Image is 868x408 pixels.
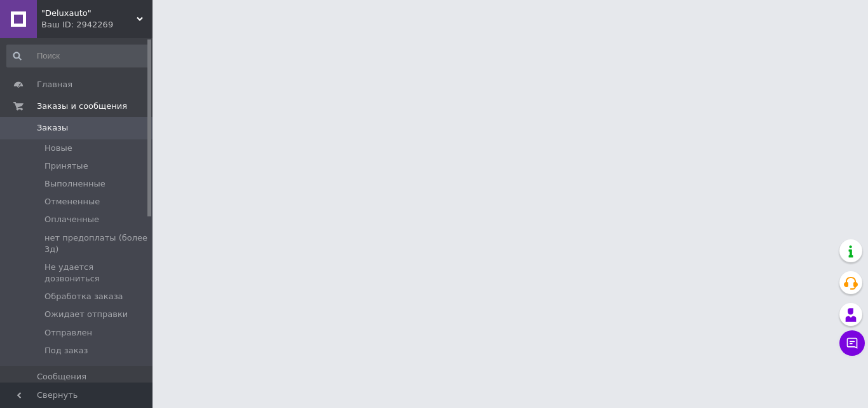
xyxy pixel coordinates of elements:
span: Отправлен [44,327,92,339]
span: Новые [44,143,72,154]
div: Ваш ID: 2942269 [41,19,153,31]
span: Ожидает отправки [44,309,128,320]
span: Выполненные [44,178,105,190]
span: Под заказ [44,345,88,356]
span: "Deluxauto" [41,8,137,19]
span: Сообщения [37,371,86,383]
span: Не удается дозвониться [44,262,149,285]
span: Заказы и сообщения [37,101,127,112]
span: Главная [37,79,72,90]
span: Отмененные [44,196,100,208]
span: Оплаченные [44,214,99,225]
span: Обработка заказа [44,291,123,302]
button: Чат с покупателем [839,330,865,356]
span: Принятые [44,160,88,172]
span: Заказы [37,122,68,134]
input: Поиск [6,45,150,67]
span: нет предоплаты (более 3д) [44,232,149,255]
